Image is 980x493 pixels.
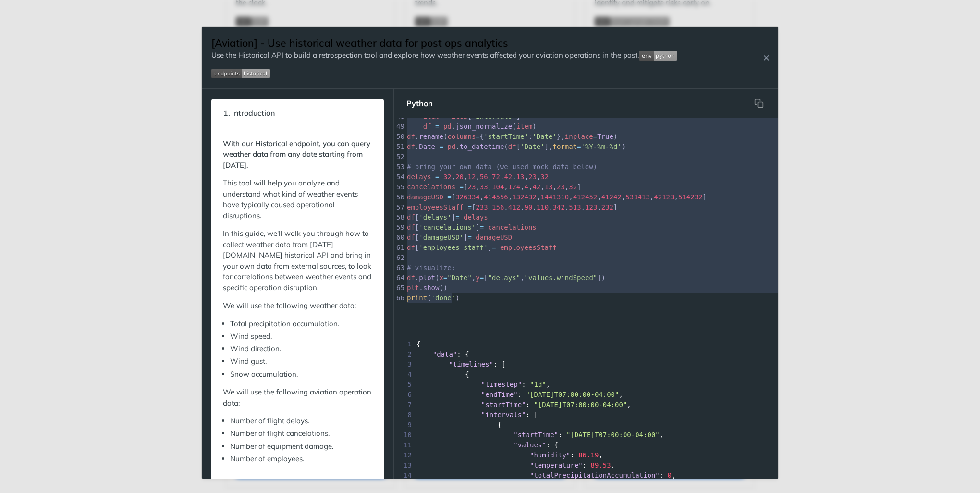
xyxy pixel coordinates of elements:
[394,212,404,222] div: 58
[481,391,518,398] span: "endTime"
[578,451,599,459] span: 86.19
[394,400,415,410] span: 7
[394,162,404,172] div: 53
[394,359,415,370] span: 3
[394,420,415,430] span: 9
[394,283,404,293] div: 65
[394,263,404,273] div: 63
[223,139,370,170] strong: With our Historical endpoint, you can query weather data from any date starting from [DATE].
[590,461,611,469] span: 89.53
[211,37,677,50] h1: [Aviation] - Use historical weather data for post ops analytics
[394,152,404,162] div: 52
[514,431,558,439] span: "startTime"
[481,411,526,419] span: "intervals"
[530,451,570,459] span: "humidity"
[230,428,372,439] li: Number of flight cancelations.
[394,339,778,349] div: {
[394,349,778,359] div: : {
[211,68,677,79] span: Expand image
[223,178,372,221] p: This tool will help you analyze and understand what kind of weather events have typically caused ...
[399,94,441,113] button: Python
[394,420,778,430] div: {
[394,273,404,283] div: 64
[394,132,404,142] div: 50
[514,441,546,449] span: "values"
[394,370,415,380] span: 4
[211,69,270,78] img: endpoint
[481,381,522,388] span: "timestep"
[534,401,627,408] span: "[DATE]T07:00:00-04:00"
[394,430,415,440] span: 10
[394,359,778,370] div: : [
[394,410,415,420] span: 8
[394,460,415,470] span: 13
[394,390,415,400] span: 6
[394,380,415,390] span: 5
[230,331,372,342] li: Wind speed.
[394,172,404,182] div: 54
[230,319,372,330] li: Total precipitation accumulation.
[230,344,372,355] li: Wind direction.
[230,454,372,465] li: Number of employees.
[230,441,372,452] li: Number of equipment damage.
[394,202,404,212] div: 57
[566,431,660,439] span: "[DATE]T07:00:00-04:00"
[639,50,677,60] span: Expand image
[530,471,660,479] span: "totalPrecipitationAccumulation"
[394,233,404,243] div: 60
[668,471,672,479] span: 0
[394,253,404,263] div: 62
[639,51,677,61] img: env
[394,293,404,303] div: 66
[394,440,778,450] div: : {
[394,339,415,349] span: 1
[230,369,372,380] li: Snow accumulation.
[394,243,404,253] div: 61
[394,470,778,481] div: : ,
[530,381,546,388] span: "1d"
[526,391,619,398] span: "[DATE]T07:00:00-04:00"
[530,461,583,469] span: "temperature"
[223,228,372,293] p: In this guide, we'll walk you through how to collect weather data from [DATE][DOMAIN_NAME] histor...
[394,142,404,152] div: 51
[433,350,457,358] span: "data"
[449,360,493,368] span: "timelines"
[394,440,415,450] span: 11
[394,430,778,440] div: : ,
[394,460,778,470] div: : ,
[223,387,372,408] p: We will use the following aviation operation data:
[394,370,778,380] div: {
[394,450,415,460] span: 12
[394,182,404,192] div: 55
[394,410,778,420] div: : [
[394,470,415,481] span: 14
[394,450,778,460] div: : ,
[394,400,778,410] div: : ,
[394,192,404,202] div: 56
[749,94,769,113] button: Copy
[223,300,372,311] p: We will use the following weather data:
[394,222,404,233] div: 59
[211,50,677,61] p: Use the Historical API to build a retrospection tool and explore how weather events affected your...
[481,401,526,408] span: "startTime"
[230,416,372,427] li: Number of flight delays.
[394,380,778,390] div: : ,
[394,122,404,132] div: 49
[759,53,773,62] button: Close Recipe
[230,356,372,367] li: Wind gust.
[217,104,282,123] span: 1. Introduction
[394,349,415,359] span: 2
[754,99,764,108] svg: hidden
[394,390,778,400] div: : ,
